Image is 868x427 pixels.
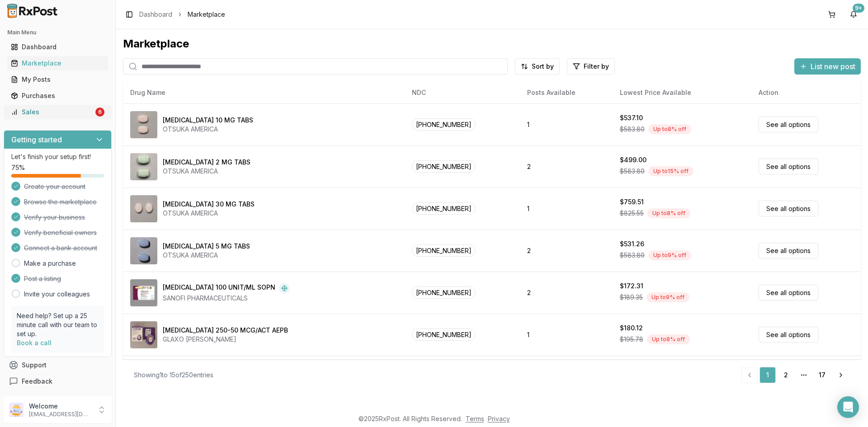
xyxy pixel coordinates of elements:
div: [MEDICAL_DATA] 250-50 MCG/ACT AEPB [163,326,288,335]
a: Purchases [7,88,108,104]
a: See all options [759,159,818,174]
span: List new post [811,61,855,72]
p: [EMAIL_ADDRESS][DOMAIN_NAME] [29,411,92,418]
a: 2 [778,367,794,383]
div: [MEDICAL_DATA] 10 MG TABS [163,116,253,125]
span: [PHONE_NUMBER] [412,160,476,173]
span: Feedback [22,377,52,386]
span: [PHONE_NUMBER] [412,286,476,299]
div: $499.00 [620,155,646,164]
div: [MEDICAL_DATA] 2 MG TABS [163,158,250,167]
span: [PHONE_NUMBER] [412,202,476,215]
div: Up to 8 % off [647,334,690,344]
a: Book a call [17,339,52,347]
th: Posts Available [520,82,613,103]
span: Filter by [584,62,609,71]
div: Up to 8 % off [647,208,690,218]
td: 1 [520,314,613,356]
div: Up to 8 % off [648,124,691,134]
a: See all options [759,285,818,300]
td: 1 [520,188,613,230]
span: Verify your business [24,213,85,222]
span: Connect a bank account [24,244,97,253]
a: See all options [759,243,818,258]
img: Abilify 5 MG TABS [130,237,157,264]
h2: Main Menu [7,29,108,36]
div: My Posts [11,75,104,84]
div: GLAXO [PERSON_NAME] [163,335,288,344]
td: 2 [520,145,613,188]
div: [MEDICAL_DATA] 100 UNIT/ML SOPN [163,283,275,294]
span: $195.78 [620,335,643,344]
td: 2 [520,356,613,398]
div: $180.12 [620,324,643,333]
div: Dashboard [11,42,104,52]
button: Marketplace [4,56,112,70]
span: $583.80 [620,125,645,134]
a: See all options [759,201,818,216]
div: [MEDICAL_DATA] 30 MG TABS [163,200,255,209]
a: Go to next page [832,367,850,383]
p: Welcome [29,402,92,411]
div: 6 [95,108,104,117]
button: Sales6 [4,105,112,119]
a: See all options [759,327,818,343]
span: $583.80 [620,251,645,260]
td: 2 [520,272,613,314]
div: Marketplace [11,59,104,68]
a: Sales6 [7,104,108,120]
div: OTSUKA AMERICA [163,125,253,134]
div: Up to 9 % off [646,292,689,302]
th: Drug Name [123,82,405,103]
span: Sort by [532,62,554,71]
div: $759.51 [620,197,644,206]
div: $531.26 [620,239,644,249]
button: 9+ [846,7,861,22]
td: 1 [520,103,613,145]
a: Privacy [488,415,510,422]
img: RxPost Logo [4,4,61,18]
th: NDC [405,82,520,103]
button: My Posts [4,72,112,87]
div: 9+ [853,4,864,13]
a: Terms [466,415,484,422]
span: Browse the marketplace [24,197,97,206]
button: Sort by [515,58,560,75]
a: My Posts [7,71,108,88]
button: Purchases [4,89,112,103]
div: SANOFI PHARMACEUTICALS [163,294,290,303]
img: Advair Diskus 250-50 MCG/ACT AEPB [130,321,157,348]
button: List new post [794,58,861,75]
a: List new post [794,63,861,72]
div: OTSUKA AMERICA [163,251,250,260]
div: OTSUKA AMERICA [163,167,250,176]
div: Up to 15 % off [648,166,693,176]
th: Lowest Price Available [613,82,752,103]
a: Dashboard [139,10,172,19]
span: $583.80 [620,167,645,176]
img: Admelog SoloStar 100 UNIT/ML SOPN [130,279,157,306]
button: Support [4,357,112,373]
td: 2 [520,230,613,272]
button: Filter by [567,58,615,75]
div: Purchases [11,91,104,100]
a: Dashboard [7,39,108,55]
div: OTSUKA AMERICA [163,209,255,218]
span: [PHONE_NUMBER] [412,118,476,131]
span: $825.55 [620,209,644,218]
a: Make a purchase [24,259,76,268]
span: Verify beneficial owners [24,228,97,237]
a: 17 [814,367,830,383]
span: 75 % [11,163,25,172]
span: $189.35 [620,293,643,302]
a: See all options [759,117,818,132]
div: $537.10 [620,113,643,122]
div: $172.31 [620,282,643,291]
p: Need help? Set up a 25 minute call with our team to set up. [17,311,99,338]
span: Post a listing [24,274,61,283]
button: Feedback [4,373,112,389]
div: Up to 9 % off [648,250,691,260]
div: Showing 1 to 15 of 250 entries [134,371,213,380]
div: Open Intercom Messenger [837,396,859,418]
button: Dashboard [4,40,112,54]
